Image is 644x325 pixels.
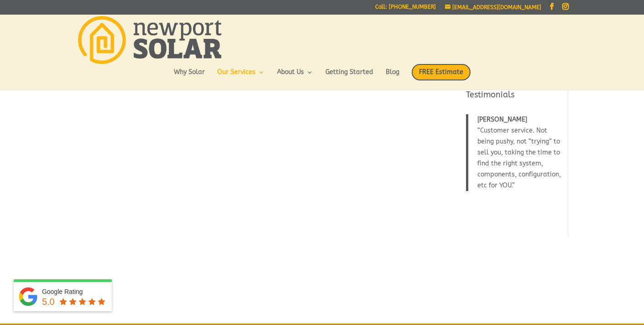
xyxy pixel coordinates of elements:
[412,64,471,80] span: FREE Estimate
[42,287,107,296] div: Google Rating
[466,89,562,105] h4: Testimonials
[445,4,541,11] a: [EMAIL_ADDRESS][DOMAIN_NAME]
[325,69,373,85] a: Getting Started
[277,69,313,85] a: About Us
[386,69,399,85] a: Blog
[375,4,436,14] a: Call: [PHONE_NUMBER]
[477,116,527,123] span: [PERSON_NAME]
[217,69,265,85] a: Our Services
[412,64,471,90] a: FREE Estimate
[466,114,562,191] blockquote: Customer service. Not being pushy, not “trying” to sell you, taking the time to find the right sy...
[78,16,221,64] img: Newport Solar | Solar Energy Optimized.
[174,69,205,85] a: Why Solar
[42,297,55,307] span: 5.0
